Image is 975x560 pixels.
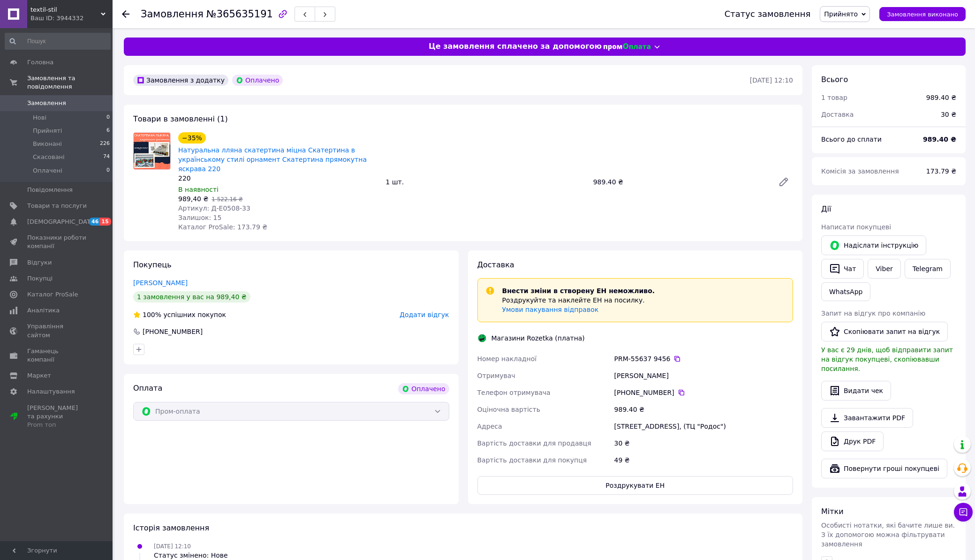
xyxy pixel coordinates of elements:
[612,435,795,452] div: 30 ₴
[106,166,110,175] span: 0
[477,423,502,430] span: Адреса
[154,543,191,550] span: [DATE] 12:10
[27,306,60,315] span: Аналітика
[27,99,66,107] span: Замовлення
[178,195,208,203] span: 989,40 ₴
[821,259,864,279] button: Чат
[821,167,899,175] span: Комісія за замовлення
[477,260,514,269] span: Доставка
[954,503,973,522] button: Чат з покупцем
[502,287,655,295] span: Внести зміни в створену ЕН неможливо.
[178,132,206,144] div: −35%
[821,322,948,341] button: Скопіювати запит на відгук
[824,10,858,18] span: Прийнято
[489,333,587,343] div: Магазини Rozetka (платна)
[27,290,78,299] span: Каталог ProSale
[103,153,110,161] span: 74
[142,327,204,336] div: [PHONE_NUMBER]
[178,146,367,173] a: Натуральна лляна скатертина міцна Скатертина в українському стилі орнамент Скатертина прямокутна ...
[429,41,602,52] span: Це замовлення сплачено за допомогою
[27,186,73,194] span: Повідомлення
[935,104,962,125] div: 30 ₴
[27,258,52,267] span: Відгуки
[821,111,854,118] span: Доставка
[590,175,771,189] div: 989.40 ₴
[27,371,51,380] span: Маркет
[133,523,209,532] span: Історія замовлення
[178,223,267,231] span: Каталог ProSale: 173.79 ₴
[27,404,87,430] span: [PERSON_NAME] та рахунки
[27,421,87,429] div: Prom топ
[612,367,795,384] div: [PERSON_NAME]
[612,401,795,418] div: 989.40 ₴
[821,75,848,84] span: Всього
[821,235,926,255] button: Надіслати інструкцію
[141,8,204,20] span: Замовлення
[5,33,111,50] input: Пошук
[477,476,794,495] button: Роздрукувати ЕН
[27,274,53,283] span: Покупці
[33,127,62,135] span: Прийняті
[774,173,793,191] a: Редагувати
[133,260,172,269] span: Покупець
[502,295,655,305] p: Роздрукуйте та наклейте ЕН на посилку.
[502,306,599,313] a: Умови пакування відправок
[27,347,87,364] span: Гаманець компанії
[477,456,587,464] span: Вартість доставки для покупця
[887,11,958,18] span: Замовлення виконано
[154,551,228,560] div: Статус змінено: Нове
[89,218,100,226] span: 46
[30,6,101,14] span: textil-stil
[178,214,221,221] span: Залишок: 15
[821,310,925,317] span: Запит на відгук про компанію
[821,507,844,516] span: Мітки
[143,311,161,318] span: 100%
[879,7,966,21] button: Замовлення виконано
[134,133,170,169] img: Натуральна лляна скатертина міцна Скатертина в українському стилі орнамент Скатертина прямокутна ...
[212,196,243,203] span: 1 522.16 ₴
[821,522,955,548] span: Особисті нотатки, які бачите лише ви. З їх допомогою можна фільтрувати замовлення
[27,218,97,226] span: [DEMOGRAPHIC_DATA]
[178,186,219,193] span: В наявності
[398,383,449,394] div: Оплачено
[612,418,795,435] div: [STREET_ADDRESS], (ТЦ "Родос")
[178,204,250,212] span: Артикул: Д-Е0508-33
[33,153,65,161] span: Скасовані
[821,136,882,143] span: Всього до сплати
[477,355,537,363] span: Номер накладної
[178,174,378,183] div: 220
[27,202,87,210] span: Товари та послуги
[206,8,273,20] span: №365635191
[133,114,228,123] span: Товари в замовленні (1)
[106,114,110,122] span: 0
[100,140,110,148] span: 226
[477,372,515,379] span: Отримувач
[725,9,811,19] div: Статус замовлення
[27,322,87,339] span: Управління сайтом
[400,311,449,318] span: Додати відгук
[232,75,283,86] div: Оплачено
[926,167,956,175] span: 173.79 ₴
[868,259,900,279] a: Viber
[133,279,188,287] a: [PERSON_NAME]
[750,76,793,84] time: [DATE] 12:10
[477,439,591,447] span: Вартість доставки для продавця
[133,384,162,393] span: Оплата
[821,282,870,301] a: WhatsApp
[612,452,795,469] div: 49 ₴
[821,94,847,101] span: 1 товар
[926,93,956,102] div: 989.40 ₴
[905,259,951,279] a: Telegram
[133,75,228,86] div: Замовлення з додатку
[27,58,53,67] span: Головна
[821,381,891,401] button: Видати чек
[106,127,110,135] span: 6
[27,387,75,396] span: Налаштування
[33,114,46,122] span: Нові
[133,291,250,303] div: 1 замовлення у вас на 989,40 ₴
[477,406,540,413] span: Оціночна вартість
[923,136,956,143] b: 989.40 ₴
[614,354,793,363] div: PRM-55637 9456
[30,14,113,23] div: Ваш ID: 3944332
[821,459,947,478] button: Повернути гроші покупцеві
